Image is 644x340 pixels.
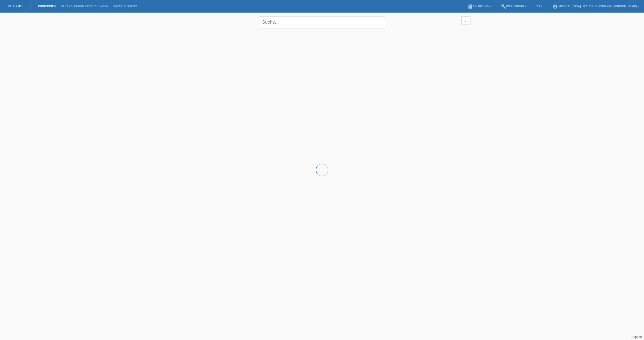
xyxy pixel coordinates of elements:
[631,335,642,339] a: Support
[35,5,58,8] a: Kund*innen
[501,4,506,9] i: build
[259,16,385,28] input: Suche...
[499,5,529,8] a: buildWerkzeuge ▾
[550,5,641,8] a: account_circle[MEDICAL_DATA] Health Holding AG - [PERSON_NAME] ▾
[534,5,545,8] a: DE ▾
[111,5,140,8] a: E-Mail Support
[58,5,111,8] a: Behandlungen / Abbuchungen
[553,4,558,9] i: account_circle
[8,4,23,8] a: MF Health
[468,4,473,9] i: book
[465,5,494,8] a: bookAnleitung ▾
[463,17,469,23] i: filter_list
